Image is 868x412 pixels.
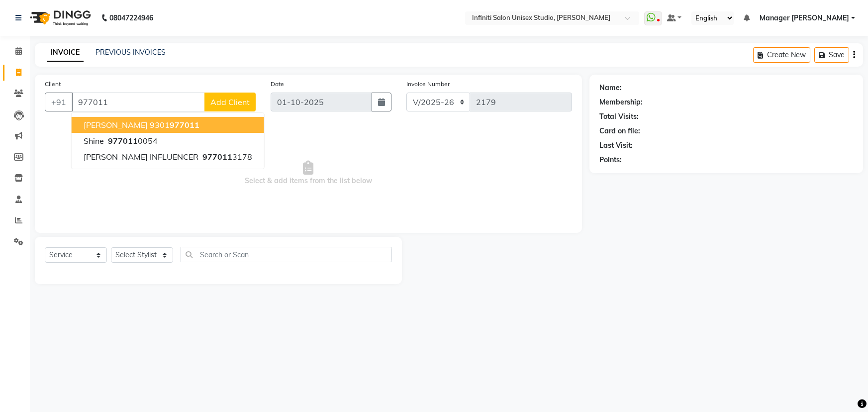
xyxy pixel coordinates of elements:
[84,120,148,130] span: [PERSON_NAME]
[84,152,198,162] span: [PERSON_NAME] INFLUENCER
[72,93,205,111] input: Search by Name/Mobile/Email/Code
[200,152,252,162] ngb-highlight: 3178
[271,80,284,89] label: Date
[109,4,153,32] b: 08047224946
[760,13,849,23] span: Manager [PERSON_NAME]
[599,155,622,165] div: Points:
[45,123,572,223] span: Select & add items from the list below
[599,140,633,151] div: Last Visit:
[108,136,138,146] span: 977011
[210,97,250,107] span: Add Client
[96,48,166,57] a: PREVIOUS INVOICES
[599,83,622,93] div: Name:
[45,80,61,89] label: Client
[106,136,158,146] ngb-highlight: 0054
[170,120,199,130] span: 977011
[406,80,450,89] label: Invoice Number
[599,126,640,136] div: Card on file:
[47,44,84,62] a: INVOICE
[150,120,199,130] ngb-highlight: 9301
[814,47,849,63] button: Save
[599,97,643,107] div: Membership:
[202,152,232,162] span: 977011
[45,93,73,111] button: +91
[599,111,639,122] div: Total Visits:
[753,47,810,63] button: Create New
[84,136,104,146] span: Shine
[181,247,392,262] input: Search or Scan
[204,93,256,111] button: Add Client
[25,4,94,32] img: logo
